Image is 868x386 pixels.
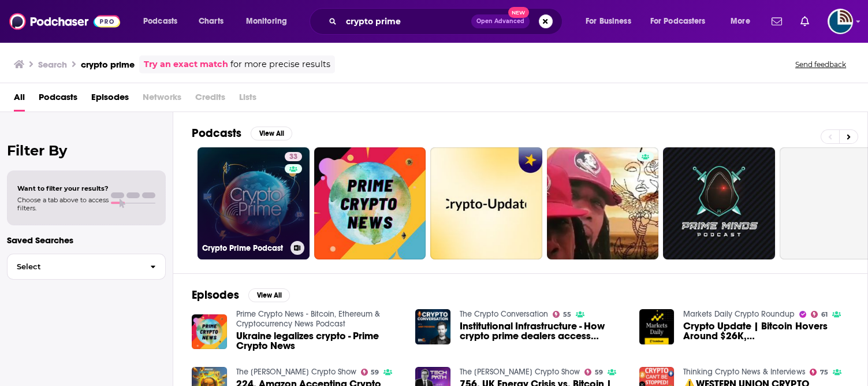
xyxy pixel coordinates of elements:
[251,127,292,140] button: View All
[683,321,849,341] span: Crypto Update | Bitcoin Hovers Around $26K, [GEOGRAPHIC_DATA]’s New Pro-Crypto Prime Minister
[471,14,530,28] button: Open AdvancedNew
[236,331,402,351] a: Ukraine legalizes crypto - Prime Crypto News
[143,88,181,112] span: Networks
[578,12,646,31] button: open menu
[91,88,129,112] a: Episodes
[289,151,297,163] span: 33
[821,312,828,317] span: 61
[195,88,225,112] span: Credits
[17,196,109,212] span: Choose a tab above to access filters.
[248,288,290,302] button: View All
[460,367,580,377] a: The Paul Barron Crypto Show
[7,235,166,246] p: Saved Searches
[143,13,177,29] span: Podcasts
[285,152,302,161] a: 33
[810,369,828,376] a: 75
[828,9,853,34] button: Show profile menu
[39,88,77,112] a: Podcasts
[246,13,287,29] span: Monitoring
[476,18,524,24] span: Open Advanced
[239,88,256,112] span: Lists
[639,309,675,344] img: Crypto Update | Bitcoin Hovers Around $26K, Thailand’s New Pro-Crypto Prime Minister
[767,12,787,31] a: Show notifications dropdown
[236,367,356,377] a: The Paul Barron Crypto Show
[650,13,706,29] span: For Podcasters
[731,13,750,29] span: More
[371,370,379,375] span: 59
[199,13,223,29] span: Charts
[321,8,573,35] div: Search podcasts, credits, & more...
[683,321,849,341] a: Crypto Update | Bitcoin Hovers Around $26K, Thailand’s New Pro-Crypto Prime Minister
[584,369,603,376] a: 59
[643,12,722,31] button: open menu
[8,263,141,270] span: Select
[81,59,135,70] h3: crypto prime
[192,126,292,140] a: PodcastsView All
[460,321,625,341] a: Institutional Infrastructure - How crypto prime dealers access liquidity for Bitcoin whales
[135,12,192,31] button: open menu
[828,9,853,34] img: User Profile
[508,7,529,18] span: New
[415,309,450,344] img: Institutional Infrastructure - How crypto prime dealers access liquidity for Bitcoin whales
[9,10,120,32] img: Podchaser - Follow, Share and Rate Podcasts
[144,58,228,71] a: Try an exact match
[460,309,548,319] a: The Crypto Conversation
[7,142,166,159] h2: Filter By
[191,12,230,31] a: Charts
[236,309,380,329] a: Prime Crypto News - Bitcoin, Ethereum & Cryptocurrency News Podcast
[192,126,241,140] h2: Podcasts
[683,367,805,377] a: Thinking Crypto News & Interviews
[563,312,571,317] span: 55
[792,60,850,69] button: Send feedback
[683,309,795,319] a: Markets Daily Crypto Roundup
[38,59,67,70] h3: Search
[192,288,239,302] h2: Episodes
[7,254,166,280] button: Select
[553,311,571,318] a: 55
[198,147,310,259] a: 33Crypto Prime Podcast
[17,184,109,192] span: Want to filter your results?
[828,9,853,34] span: Logged in as tdunyak
[192,314,227,350] img: Ukraine legalizes crypto - Prime Crypto News
[820,370,828,375] span: 75
[586,13,631,29] span: For Business
[341,12,471,31] input: Search podcasts, credits, & more...
[361,369,379,376] a: 59
[722,12,765,31] button: open menu
[796,12,814,31] a: Show notifications dropdown
[238,12,302,31] button: open menu
[595,370,603,375] span: 59
[192,288,290,302] a: EpisodesView All
[811,311,828,318] a: 61
[230,58,330,71] span: for more precise results
[14,88,25,112] a: All
[202,243,286,253] h3: Crypto Prime Podcast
